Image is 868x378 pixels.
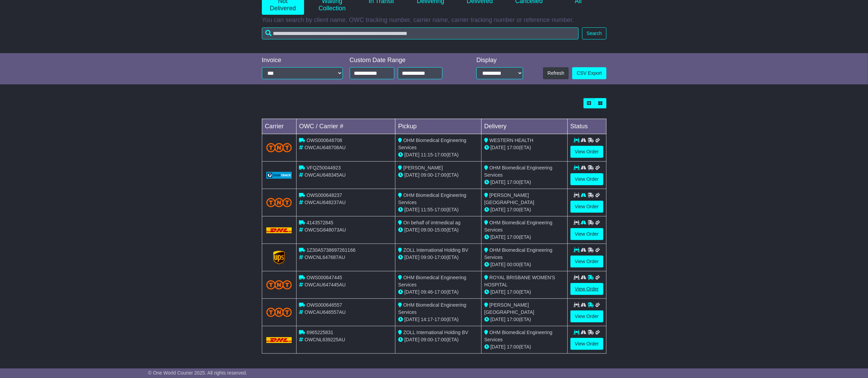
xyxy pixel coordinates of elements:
[306,330,333,335] span: 6965225831
[304,255,345,260] span: OWCNL647687AU
[404,255,419,260] span: [DATE]
[421,255,433,260] span: 09:00
[484,144,565,151] div: (ETA)
[398,336,478,343] div: - (ETA)
[484,179,565,186] div: (ETA)
[484,220,553,233] span: OHM Biomedical Engineering Services
[421,172,433,178] span: 09:00
[398,302,466,315] span: OHM Biomedical Engineering Services
[507,262,519,267] span: 00:00
[404,172,419,178] span: [DATE]
[484,192,534,205] span: [PERSON_NAME][GEOGRAPHIC_DATA]
[273,251,285,264] img: GetCarrierServiceLogo
[266,172,292,179] img: GetCarrierServiceLogo
[403,165,443,170] span: [PERSON_NAME]
[507,289,519,295] span: 17:00
[404,227,419,233] span: [DATE]
[398,192,466,205] span: OHM Biomedical Engineering Services
[404,207,419,212] span: [DATE]
[421,207,433,212] span: 11:55
[490,145,506,150] span: [DATE]
[570,256,603,268] a: View Order
[567,119,606,134] td: Status
[490,317,506,322] span: [DATE]
[435,227,447,233] span: 15:00
[304,282,346,287] span: OWCAU647445AU
[435,152,447,157] span: 17:00
[403,220,461,225] span: On behalf of imtmedical ag
[266,337,292,343] img: DHL.png
[484,247,553,260] span: OHM Biomedical Engineering Services
[490,179,506,185] span: [DATE]
[306,275,342,280] span: OWS000647445
[484,165,553,178] span: OHM Biomedical Engineering Services
[266,143,292,152] img: TNT_Domestic.png
[484,234,565,241] div: (ETA)
[421,152,433,157] span: 11:15
[507,207,519,212] span: 17:00
[398,254,478,261] div: - (ETA)
[489,138,533,143] span: WESTERN HEALTH
[421,317,433,322] span: 14:17
[306,220,333,225] span: 4143572845
[484,330,553,342] span: OHM Biomedical Engineering Services
[403,330,468,335] span: ZOLL International Holding BV
[484,288,565,296] div: (ETA)
[484,316,565,323] div: (ETA)
[306,165,341,170] span: VFQZ50044923
[304,145,346,150] span: OWCAU648708AU
[403,247,468,253] span: ZOLL International Holding BV
[435,255,447,260] span: 17:00
[398,138,466,150] span: OHM Biomedical Engineering Services
[507,145,519,150] span: 17:00
[484,343,565,351] div: (ETA)
[395,119,482,134] td: Pickup
[304,227,346,233] span: OWCSG648073AU
[484,302,534,315] span: [PERSON_NAME][GEOGRAPHIC_DATA]
[484,261,565,268] div: (ETA)
[306,247,355,253] span: 1Z30A5738697261166
[490,344,506,350] span: [DATE]
[398,288,478,296] div: - (ETA)
[435,207,447,212] span: 17:00
[398,206,478,213] div: - (ETA)
[507,344,519,350] span: 17:00
[421,227,433,233] span: 09:00
[570,173,603,185] a: View Order
[266,308,292,317] img: TNT_Domestic.png
[306,192,342,198] span: OWS000648237
[490,234,506,240] span: [DATE]
[421,289,433,295] span: 09:46
[435,317,447,322] span: 17:00
[507,317,519,322] span: 17:00
[570,146,603,158] a: View Order
[148,370,247,376] span: © One World Courier 2025. All rights reserved.
[484,275,555,287] span: ROYAL BRISBANE WOMEN'S HOSPITAL
[570,228,603,240] a: View Order
[398,172,478,179] div: - (ETA)
[266,227,292,233] img: DHL.png
[490,289,506,295] span: [DATE]
[582,27,606,39] button: Search
[490,262,506,267] span: [DATE]
[570,201,603,213] a: View Order
[398,226,478,234] div: - (ETA)
[481,119,567,134] td: Delivery
[266,198,292,207] img: TNT_Domestic.png
[421,337,433,342] span: 09:00
[304,200,346,205] span: OWCAU648237AU
[435,289,447,295] span: 17:00
[398,316,478,323] div: - (ETA)
[398,275,466,287] span: OHM Biomedical Engineering Services
[262,16,606,24] p: You can search by client name, OWC tracking number, carrier name, carrier tracking number or refe...
[572,67,606,79] a: CSV Export
[484,206,565,213] div: (ETA)
[262,119,296,134] td: Carrier
[476,57,523,64] div: Display
[304,172,346,178] span: OWCAU648345AU
[266,280,292,290] img: TNT_Domestic.png
[306,138,342,143] span: OWS000648708
[570,283,603,295] a: View Order
[398,151,478,158] div: - (ETA)
[543,67,569,79] button: Refresh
